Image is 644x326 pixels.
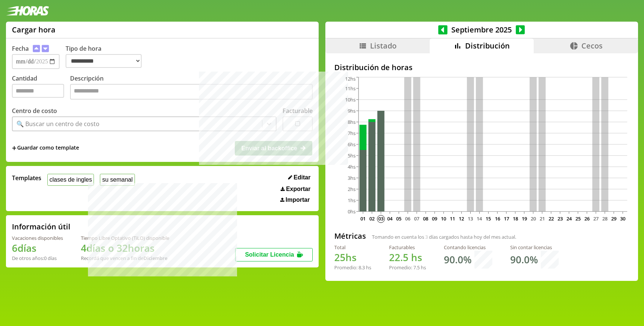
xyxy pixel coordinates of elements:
[12,84,64,98] input: Cantidad
[334,231,366,241] h2: Métricas
[235,248,313,261] button: Solicitar Licencia
[285,197,310,203] span: Importar
[413,264,420,271] span: 7.5
[70,74,313,101] label: Descripción
[503,215,509,222] text: 17
[444,244,492,251] div: Contando licencias
[286,186,310,192] span: Exportar
[369,215,375,222] text: 02
[444,253,471,266] h1: 90.0 %
[334,251,345,264] span: 25
[143,255,167,261] b: Diciembre
[348,141,356,148] tspan: 6hs
[6,6,49,16] img: logotipo
[12,25,56,35] h1: Cargar hora
[450,215,455,222] text: 11
[495,215,500,222] text: 16
[12,174,41,182] span: Templates
[558,215,563,222] text: 23
[584,215,590,222] text: 26
[448,25,516,35] span: Septiembre 2025
[12,144,79,152] span: +Guardar como template
[389,251,426,264] h1: hs
[66,44,148,69] label: Tipo de hora
[459,215,464,222] text: 12
[12,144,16,152] span: +
[423,215,428,222] text: 08
[593,215,599,222] text: 27
[575,215,581,222] text: 25
[405,215,410,222] text: 06
[348,152,356,159] tspan: 5hs
[539,215,544,222] text: 21
[486,215,491,222] text: 15
[441,215,446,222] text: 10
[611,215,616,222] text: 29
[521,215,527,222] text: 19
[12,222,70,232] h2: Información útil
[359,264,365,271] span: 8.3
[12,44,29,53] label: Fecha
[334,251,371,264] h1: hs
[12,107,57,115] label: Centro de costo
[334,62,629,72] h2: Distribución de horas
[12,235,63,241] div: Vacaciones disponibles
[360,215,366,222] text: 01
[620,215,625,222] text: 30
[510,244,559,251] div: Sin contar licencias
[581,41,603,51] span: Cecos
[566,215,572,222] text: 24
[345,96,356,103] tspan: 10hs
[348,197,356,204] tspan: 1hs
[100,174,135,185] button: su semanal
[477,215,482,222] text: 14
[47,174,94,185] button: clases de ingles
[294,174,310,181] span: Editar
[465,41,510,51] span: Distribución
[387,215,393,222] text: 04
[468,215,473,222] text: 13
[425,233,428,240] span: 3
[278,185,313,193] button: Exportar
[432,215,437,222] text: 09
[348,175,356,181] tspan: 3hs
[348,119,356,125] tspan: 8hs
[389,251,408,264] span: 22.5
[12,255,63,261] div: De otros años: 0 días
[510,253,538,266] h1: 90.0 %
[348,163,356,170] tspan: 4hs
[549,215,554,222] text: 22
[378,215,383,222] text: 03
[282,107,313,115] label: Facturable
[348,107,356,114] tspan: 9hs
[414,215,419,222] text: 07
[81,241,169,255] h1: 4 días o 32 horas
[389,264,426,271] div: Promedio: hs
[81,235,169,241] div: Tiempo Libre Optativo (TiLO) disponible
[245,251,294,258] span: Solicitar Licencia
[66,54,142,68] select: Tipo de hora
[348,130,356,137] tspan: 7hs
[334,244,371,251] div: Total
[81,255,169,261] div: Recordá que vencen a fin de
[396,215,401,222] text: 05
[389,244,426,251] div: Facturables
[370,41,397,51] span: Listado
[372,233,516,240] span: Tomando en cuenta los días cargados hasta hoy del mes actual.
[12,241,63,255] h1: 6 días
[512,215,518,222] text: 18
[602,215,607,222] text: 28
[16,120,100,128] div: 🔍 Buscar un centro de costo
[530,215,536,222] text: 20
[345,85,356,92] tspan: 11hs
[345,75,356,82] tspan: 12hs
[12,74,70,101] label: Cantidad
[348,186,356,192] tspan: 2hs
[348,208,356,215] tspan: 0hs
[286,174,313,181] button: Editar
[334,264,371,271] div: Promedio: hs
[70,84,313,100] textarea: To enrich screen reader interactions, please activate Accessibility in Grammarly extension settings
